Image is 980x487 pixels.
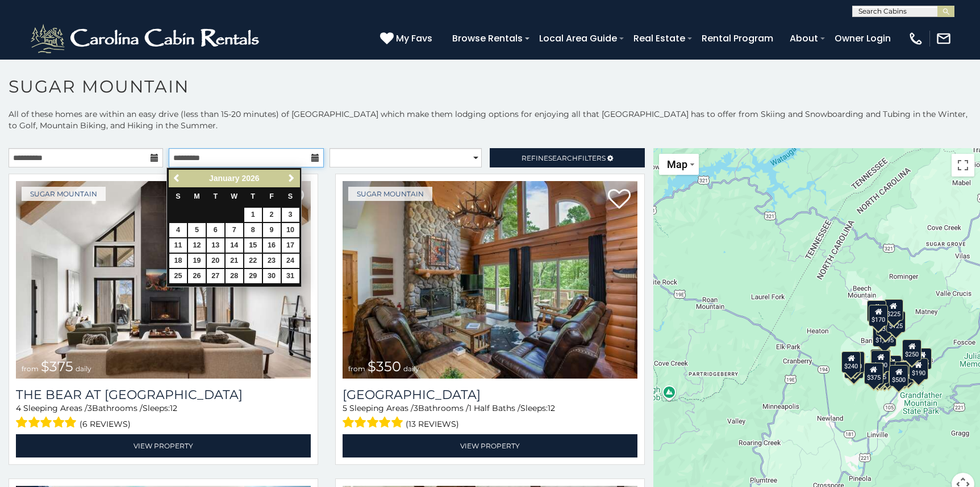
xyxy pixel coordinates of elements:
div: Sleeping Areas / Bathrooms / Sleeps: [343,402,637,431]
span: 12 [170,403,177,413]
a: 14 [226,238,243,253]
div: $170 [869,305,889,326]
a: 31 [282,269,299,283]
div: $155 [913,348,932,370]
div: Sleeping Areas / Bathrooms / Sleeps: [16,402,311,431]
a: 3 [282,208,299,222]
div: $190 [909,358,928,380]
span: (13 reviews) [406,417,459,431]
a: About [784,28,824,48]
a: Next [284,171,298,186]
a: View Property [16,434,311,457]
span: Refine Filters [522,154,606,162]
a: 23 [263,254,281,268]
button: Toggle fullscreen view [952,154,974,177]
span: 12 [548,403,555,413]
div: $240 [842,351,861,373]
a: 11 [169,238,187,253]
span: Search [548,154,578,162]
a: 1 [244,208,262,222]
span: daily [76,364,91,373]
span: 3 [87,403,92,413]
a: 22 [244,254,262,268]
a: 20 [207,254,224,268]
a: 9 [263,223,281,237]
a: 10 [282,223,299,237]
span: daily [403,364,419,373]
a: 28 [226,269,243,283]
span: $375 [41,358,73,375]
a: 17 [282,238,299,253]
span: from [348,364,365,373]
div: $195 [895,362,915,383]
img: Grouse Moor Lodge [343,181,637,379]
span: 2026 [242,174,260,183]
a: The Bear At Sugar Mountain from $375 daily [16,181,311,379]
span: Next [287,174,296,183]
span: January [209,174,240,183]
div: $225 [884,299,903,321]
img: The Bear At Sugar Mountain [16,181,311,379]
a: 12 [188,238,206,253]
div: $300 [871,350,891,372]
span: 5 [343,403,347,413]
a: 16 [263,238,281,253]
span: Friday [269,192,274,200]
a: Local Area Guide [533,28,623,48]
a: RefineSearchFilters [490,148,644,167]
img: White-1-2.png [28,22,264,56]
a: 19 [188,254,206,268]
span: (6 reviews) [80,417,131,431]
div: $200 [883,355,902,377]
a: 26 [188,269,206,283]
a: 8 [244,223,262,237]
a: 25 [169,269,187,283]
span: from [22,364,39,373]
div: $190 [871,349,890,371]
button: Change map style [659,154,699,175]
span: Monday [194,192,200,200]
span: Map [667,158,687,170]
a: 13 [207,238,224,253]
a: Previous [170,171,184,186]
a: Real Estate [628,28,691,48]
span: $350 [368,358,401,375]
a: View Property [343,434,637,457]
div: $1,095 [873,325,897,347]
span: Previous [173,174,182,183]
a: 18 [169,254,187,268]
div: $240 [867,300,886,322]
div: $375 [864,363,883,384]
a: 15 [244,238,262,253]
a: Sugar Mountain [348,187,432,201]
a: The Bear At [GEOGRAPHIC_DATA] [16,387,311,402]
span: Sunday [176,192,180,200]
a: 24 [282,254,299,268]
a: Rental Program [696,28,779,48]
span: 3 [414,403,418,413]
div: $250 [903,339,922,361]
a: 30 [263,269,281,283]
a: 29 [244,269,262,283]
a: 7 [226,223,243,237]
a: Add to favorites [608,188,631,212]
a: My Favs [380,31,435,46]
h3: The Bear At Sugar Mountain [16,387,311,402]
a: [GEOGRAPHIC_DATA] [343,387,637,402]
a: 6 [207,223,224,237]
span: Wednesday [231,192,237,200]
img: phone-regular-white.png [908,31,924,47]
a: Browse Rentals [447,28,528,48]
span: Saturday [288,192,293,200]
span: 1 Half Baths / [469,403,520,413]
a: Sugar Mountain [22,187,106,201]
a: Owner Login [829,28,896,48]
span: 4 [16,403,21,413]
a: 5 [188,223,206,237]
h3: Grouse Moor Lodge [343,387,637,402]
a: 27 [207,269,224,283]
a: 2 [263,208,281,222]
div: $500 [890,365,909,387]
div: $125 [887,311,906,333]
span: My Favs [396,31,432,45]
